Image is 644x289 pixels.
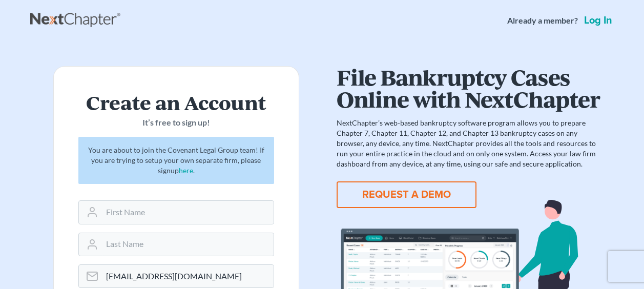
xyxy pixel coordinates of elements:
a: here [179,166,193,175]
button: REQUEST A DEMO [337,181,476,208]
input: First Name [102,201,274,223]
h1: File Bankruptcy Cases Online with NextChapter [337,66,600,110]
strong: Already a member? [507,15,578,27]
a: Log in [582,15,614,26]
p: It’s free to sign up! [78,117,274,129]
input: Email Address [102,265,274,287]
p: NextChapter’s web-based bankruptcy software program allows you to prepare Chapter 7, Chapter 11, ... [337,118,600,169]
div: You are about to join the Covenant Legal Group team! If you are trying to setup your own separate... [78,137,274,184]
input: Last Name [102,233,274,256]
h2: Create an Account [78,91,274,113]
